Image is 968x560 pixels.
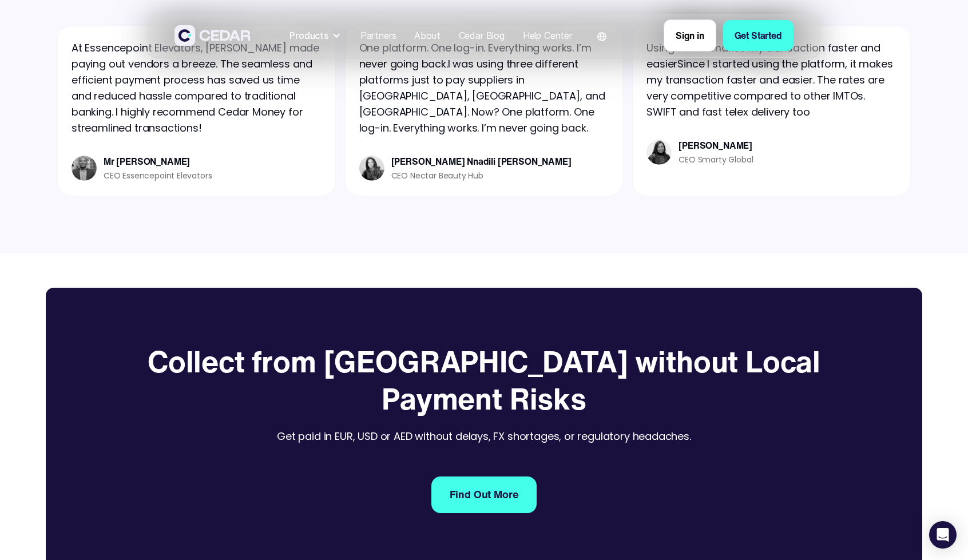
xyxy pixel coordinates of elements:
div: Products [289,29,328,42]
div: Using Cedar makes my transaction faster and easierSince I started using the platform, it makes my... [646,40,896,120]
a: Help Center [518,23,577,48]
a: Find Out More [431,476,537,513]
a: Get Started [723,20,794,51]
img: cedar logo [174,25,251,46]
a: Partners [356,23,401,48]
div: Get paid in EUR, USD or AED without delays, FX shortages, or regulatory headaches. [277,428,691,444]
div: CEO Essencepoint Elevators [104,170,212,182]
a: Cedar Blog [454,23,509,48]
div: CEO Smarty Global [679,154,753,166]
div: One platform. One log-in. Everything works. I’m never going back.I was using three different plat... [359,40,609,136]
img: Mr Agukwe Vitalis [72,154,97,182]
strong: Mr [PERSON_NAME] [104,154,190,168]
img: world icon [597,32,606,41]
a: About [410,23,445,48]
a: Sign in [664,19,716,51]
div: Help Center [523,29,572,42]
div: Cedar Blog [459,29,505,42]
div: At Essencepoint Elevators, [PERSON_NAME] made paying out vendors a breeze. The seamless and effic... [72,40,322,136]
img: Ms Ibukun Alebiosu [646,138,672,166]
strong: [PERSON_NAME] Nnadili [PERSON_NAME] [391,154,572,168]
div: CEO Nectar Beauty Hub [391,170,572,182]
div: Partners [360,29,396,42]
img: Beatrice Nnadili Eneh [359,154,384,182]
div: About [414,29,440,42]
div: Sign in [676,29,704,42]
strong: Collect from [GEOGRAPHIC_DATA] without Local Payment Risks [148,339,820,420]
strong: [PERSON_NAME] [679,138,752,152]
div: Products [285,24,347,47]
div: Open Intercom Messenger [929,521,957,549]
